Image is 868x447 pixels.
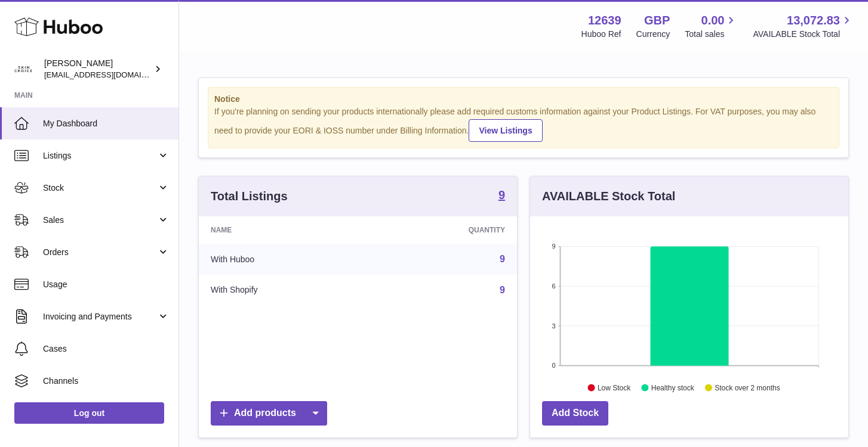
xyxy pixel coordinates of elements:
[598,383,631,392] text: Low Stock
[552,283,555,290] text: 6
[43,118,170,129] span: My Dashboard
[500,254,505,264] a: 9
[542,188,675,204] h3: AVAILABLE Stock Total
[199,216,370,244] th: Name
[14,60,32,78] img: admin@skinchoice.com
[685,29,738,40] span: Total sales
[211,188,288,204] h3: Total Listings
[43,279,170,290] span: Usage
[44,58,152,80] div: [PERSON_NAME]
[43,150,157,162] span: Listings
[753,13,854,40] a: 13,072.83 AVAILABLE Stock Total
[44,70,176,79] span: [EMAIL_ADDRESS][DOMAIN_NAME]
[498,189,505,201] strong: 9
[787,13,840,29] span: 13,072.83
[581,29,621,40] div: Huboo Ref
[214,94,833,105] strong: Notice
[214,106,833,142] div: If you're planning on sending your products internationally please add required customs informati...
[701,13,725,29] span: 0.00
[753,29,854,40] span: AVAILABLE Stock Total
[43,343,170,355] span: Cases
[542,401,608,426] a: Add Stock
[552,322,555,329] text: 3
[636,29,670,40] div: Currency
[552,243,555,250] text: 9
[43,375,170,387] span: Channels
[14,402,164,424] a: Log out
[469,119,542,142] a: View Listings
[199,275,370,306] td: With Shopify
[651,383,695,392] text: Healthy stock
[500,285,505,295] a: 9
[370,216,517,244] th: Quantity
[644,13,670,29] strong: GBP
[498,189,505,203] a: 9
[43,215,157,226] span: Sales
[211,401,327,426] a: Add products
[43,182,157,194] span: Stock
[588,13,621,29] strong: 12639
[199,244,370,275] td: With Huboo
[43,311,157,322] span: Invoicing and Payments
[715,383,780,392] text: Stock over 2 months
[685,13,738,40] a: 0.00 Total sales
[43,247,157,258] span: Orders
[552,362,555,369] text: 0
